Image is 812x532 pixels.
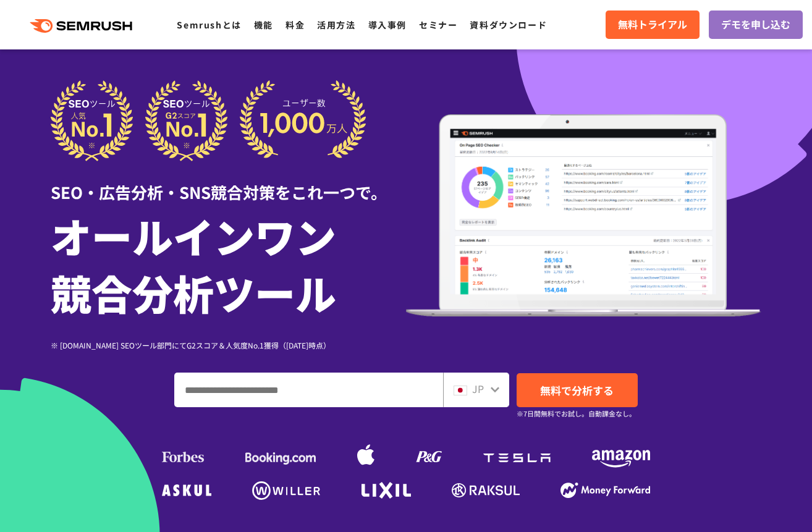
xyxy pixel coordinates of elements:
a: 導入事例 [368,19,407,31]
a: 活用方法 [317,19,355,31]
input: ドメイン、キーワードまたはURLを入力してください [175,373,442,407]
a: 無料で分析する [517,373,638,407]
a: 機能 [254,19,273,31]
a: 無料トライアル [606,11,700,39]
span: 無料トライアル [618,17,687,33]
span: JP [472,381,484,396]
a: デモを申し込む [709,11,803,39]
small: ※7日間無料でお試し。自動課金なし。 [517,408,636,420]
span: 無料で分析する [540,382,614,398]
a: 資料ダウンロード [470,19,547,31]
span: デモを申し込む [721,17,790,33]
div: SEO・広告分析・SNS競合対策をこれ一つで。 [51,161,406,204]
a: セミナー [419,19,457,31]
h1: オールインワン 競合分析ツール [51,207,406,321]
a: Semrushとは [177,19,241,31]
a: 料金 [285,19,305,31]
div: ※ [DOMAIN_NAME] SEOツール部門にてG2スコア＆人気度No.1獲得（[DATE]時点） [51,339,406,351]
